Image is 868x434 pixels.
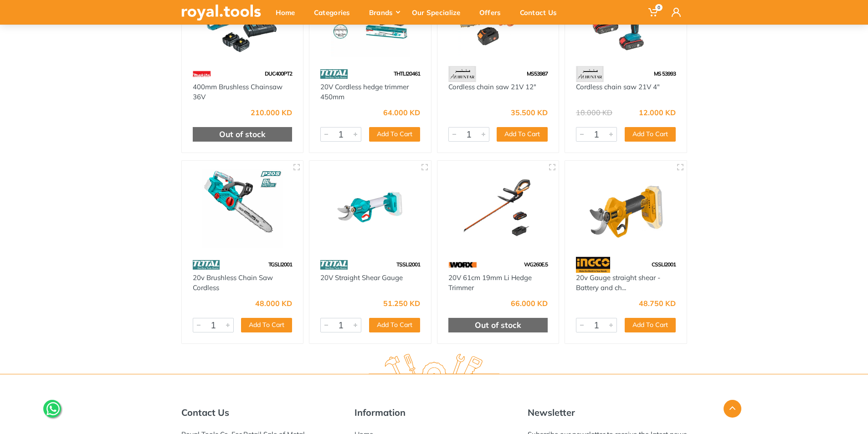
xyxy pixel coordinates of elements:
[639,300,676,307] div: 48.750 KD
[527,70,548,77] span: MS53987
[383,300,420,307] div: 51.250 KD
[446,169,551,248] img: Royal Tools - 20V 61cm 19mm Li Hedge Trimmer
[573,169,678,248] img: Royal Tools - 20v Gauge straight shear -Battery and charger not included
[265,70,292,77] span: DUC400PT2
[625,127,676,142] button: Add To Cart
[654,70,676,77] span: MS 53993
[448,273,532,292] a: 20V 61cm 19mm Li Hedge Trimmer
[655,4,663,11] span: 0
[193,127,293,142] div: Out of stock
[255,300,292,307] div: 48.000 KD
[369,127,420,142] button: Add To Cart
[448,318,548,332] div: Out of stock
[241,318,292,332] button: Add To Cart
[320,66,348,82] img: 86.webp
[448,66,476,82] img: 101.webp
[576,66,604,82] img: 101.webp
[497,127,548,142] button: Add To Cart
[193,82,282,102] a: 400mm Brushless Chainsaw 36V
[511,109,548,116] div: 35.500 KD
[363,3,406,22] div: Brands
[473,3,514,22] div: Offers
[625,318,676,332] button: Add To Cart
[514,3,570,22] div: Contact Us
[190,169,295,248] img: Royal Tools - 20v Brushless Chain Saw Cordless
[448,257,477,273] img: 97.webp
[524,261,548,268] span: WG260E.5
[320,257,348,273] img: 86.webp
[448,82,536,91] a: Cordless chain saw 21V 12"
[394,70,420,77] span: THTLI20461
[181,5,261,20] img: royal.tools Logo
[639,109,676,116] div: 12.000 KD
[576,273,660,292] a: 20v Gauge straight shear -Battery and ch...
[320,82,409,102] a: 20V Cordless hedge trimmer 450mm
[268,261,292,268] span: TGSLI2001
[396,261,420,268] span: TSSLI2001
[193,257,220,273] img: 86.webp
[383,109,420,116] div: 64.000 KD
[308,3,363,22] div: Categories
[652,261,676,268] span: CSSLI2001
[406,3,473,22] div: Our Specialize
[511,300,548,307] div: 66.000 KD
[576,257,610,273] img: 91.webp
[318,169,423,248] img: Royal Tools - 20V Straight Shear Gauge
[369,318,420,332] button: Add To Cart
[193,273,273,292] a: 20v Brushless Chain Saw Cordless
[576,82,660,91] a: Cordless chain saw 21V 4"
[576,109,612,116] div: 18.000 KD
[269,3,308,22] div: Home
[320,273,403,282] a: 20V Straight Shear Gauge
[251,109,292,116] div: 210.000 KD
[193,66,211,82] img: 42.webp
